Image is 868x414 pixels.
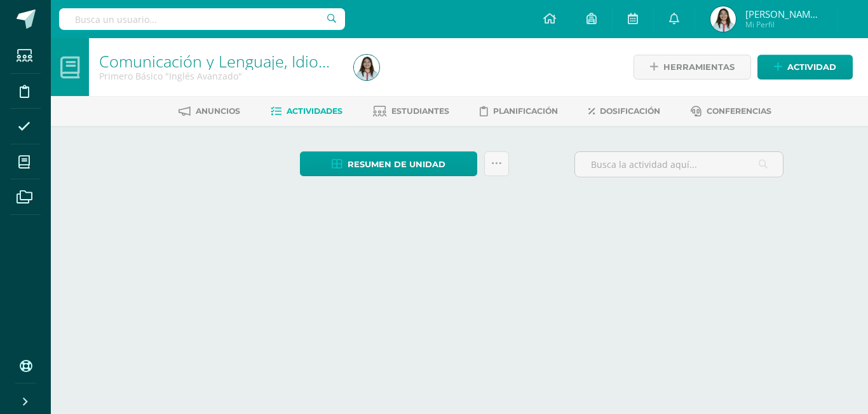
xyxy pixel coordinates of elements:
[348,153,445,176] span: Resumen de unidad
[588,101,660,121] a: Dosificación
[745,19,822,30] span: Mi Perfil
[59,8,345,30] input: Busca un usuario...
[391,106,449,116] span: Estudiantes
[99,52,339,70] h1: Comunicación y Lenguaje, Idioma Extranjero
[196,106,240,116] span: Anuncios
[707,106,771,116] span: Conferencias
[787,55,836,79] span: Actividad
[480,101,558,121] a: Planificación
[99,50,420,72] a: Comunicación y Lenguaje, Idioma Extranjero
[354,55,379,80] img: 211620a42b4d4c323798e66537dd9bac.png
[287,106,342,116] span: Actividades
[493,106,558,116] span: Planificación
[745,8,822,20] span: [PERSON_NAME] [PERSON_NAME]
[600,106,660,116] span: Dosificación
[99,70,339,82] div: Primero Básico 'Inglés Avanzado'
[179,101,240,121] a: Anuncios
[691,101,771,121] a: Conferencias
[300,151,477,176] a: Resumen de unidad
[271,101,342,121] a: Actividades
[575,152,783,177] input: Busca la actividad aquí...
[710,6,736,32] img: 211620a42b4d4c323798e66537dd9bac.png
[663,55,735,79] span: Herramientas
[634,55,751,79] a: Herramientas
[757,55,853,79] a: Actividad
[373,101,449,121] a: Estudiantes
